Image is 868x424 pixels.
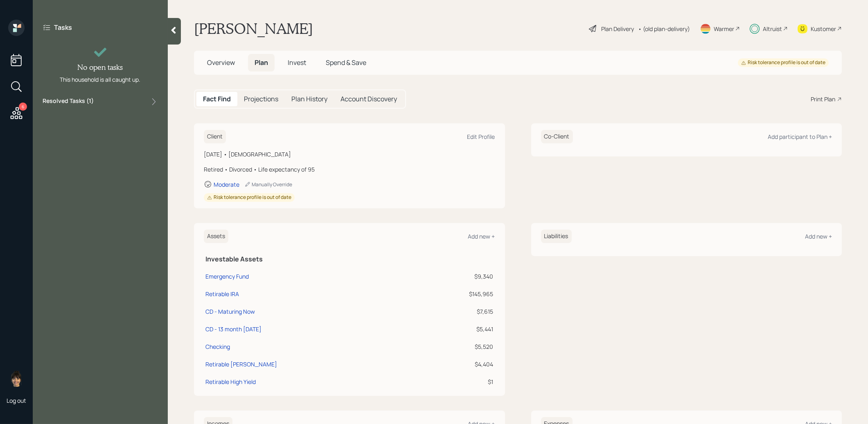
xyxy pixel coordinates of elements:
span: Spend & Save [326,58,366,67]
div: [DATE] • [DEMOGRAPHIC_DATA] [204,150,495,158]
h6: Co-Client [541,130,573,143]
div: Plan Delivery [601,25,634,33]
div: Checking [205,342,230,351]
div: $5,520 [419,342,494,351]
label: Resolved Tasks ( 1 ) [43,97,94,107]
h6: Client [204,130,226,143]
div: $7,615 [419,307,494,316]
div: $5,441 [419,325,494,333]
div: $4,404 [419,360,494,368]
div: Retired • Divorced • Life expectancy of 95 [204,165,495,174]
span: Plan [255,58,268,67]
div: Add new + [805,232,832,240]
h4: No open tasks [78,63,123,72]
h5: Account Discovery [340,95,397,103]
div: Risk tolerance profile is out of date [207,194,291,201]
div: Add new + [468,232,495,240]
div: $145,965 [419,290,494,298]
div: CD - Maturing Now [205,307,255,316]
h6: Assets [204,230,228,243]
div: Emergency Fund [205,272,249,281]
h1: [PERSON_NAME] [194,20,313,38]
div: Add participant to Plan + [768,133,832,141]
h5: Projections [244,95,278,103]
h5: Investable Assets [205,255,494,263]
div: Manually Override [244,181,292,188]
div: CD - 13 month [DATE] [205,325,262,333]
div: $9,340 [419,272,494,281]
div: 6 [19,103,27,111]
div: $1 [419,377,494,386]
div: Altruist [763,25,782,33]
label: Tasks [54,23,72,32]
div: Edit Profile [467,133,495,141]
span: Invest [288,58,306,67]
div: Print Plan [811,95,835,103]
span: Overview [207,58,235,67]
h6: Liabilities [541,230,572,243]
div: Kustomer [811,25,836,33]
div: Risk tolerance profile is out of date [741,59,825,66]
div: Moderate [214,181,239,188]
div: Retirable [PERSON_NAME] [205,360,277,368]
h5: Fact Find [203,95,231,103]
div: This household is all caught up. [60,75,141,84]
div: • (old plan-delivery) [638,25,690,33]
div: Log out [7,397,26,404]
div: Retirable IRA [205,290,239,298]
div: Retirable High Yield [205,377,256,386]
div: Warmer [714,25,734,33]
img: treva-nostdahl-headshot.png [8,370,25,387]
h5: Plan History [291,95,327,103]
